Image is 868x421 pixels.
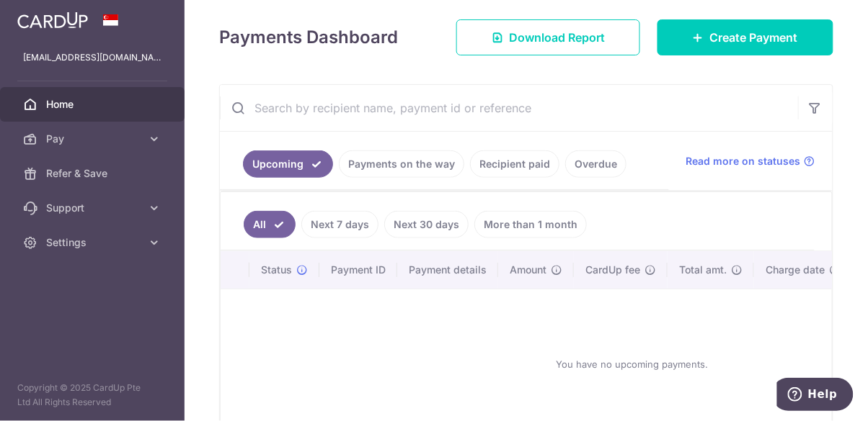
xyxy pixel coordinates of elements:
span: Create Payment [710,29,798,46]
a: All [244,211,296,238]
a: Recipient paid [470,150,559,178]
span: Refer & Save [46,166,141,181]
a: Download Report [456,19,640,55]
span: Support [46,201,141,215]
span: Settings [46,235,141,250]
span: Amount [510,263,546,277]
span: CardUp fee [585,263,640,277]
p: [EMAIL_ADDRESS][DOMAIN_NAME] [23,50,161,65]
a: Next 30 days [384,211,469,238]
a: Payments on the way [339,150,464,178]
a: Create Payment [657,19,833,55]
span: Home [46,97,141,112]
span: Charge date [766,263,825,277]
input: Search by recipient name, payment id or reference [220,85,798,131]
span: Read more on statuses [686,154,801,168]
th: Payment details [397,251,498,289]
a: Read more on statuses [686,154,815,168]
span: Total amt. [679,263,727,277]
a: More than 1 month [474,211,587,238]
img: CardUp [17,12,88,29]
span: Pay [46,132,141,146]
h4: Payments Dashboard [219,24,398,50]
iframe: Opens a widget where you can find more information [777,378,854,414]
a: Next 7 days [301,211,378,238]
span: Status [261,263,292,277]
span: Download Report [509,29,605,46]
a: Upcoming [243,150,333,178]
a: Overdue [565,150,626,178]
th: Payment ID [319,251,397,289]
